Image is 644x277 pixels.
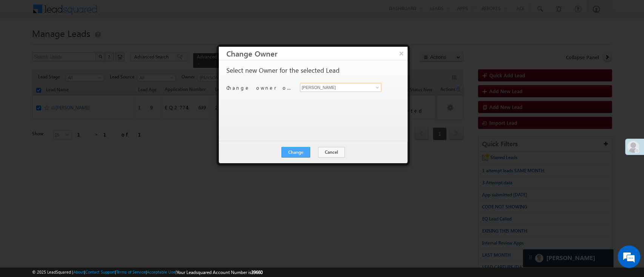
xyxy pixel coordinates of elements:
a: About [73,269,84,274]
span: 39660 [251,269,263,275]
input: Type to Search [300,83,382,92]
button: × [395,47,407,60]
div: Chat with us now [39,40,127,49]
span: © 2025 LeadSquared | | | | | [32,269,263,276]
img: d_60004797649_company_0_60004797649 [13,40,32,49]
a: Terms of Service [116,269,146,274]
h3: Change Owner [226,47,407,60]
div: Minimize live chat window [124,4,142,22]
p: Select new Owner for the selected Lead [226,67,340,74]
span: Your Leadsquared Account Number is [177,269,263,275]
em: Start Chat [103,218,137,228]
a: Show All Items [372,84,381,91]
p: Change owner of 1 lead to [226,84,294,91]
button: Cancel [318,147,345,158]
a: Contact Support [85,269,115,274]
a: Acceptable Use [147,269,175,274]
button: Change [281,147,310,158]
textarea: Type your message and hit 'Enter' [10,70,138,211]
